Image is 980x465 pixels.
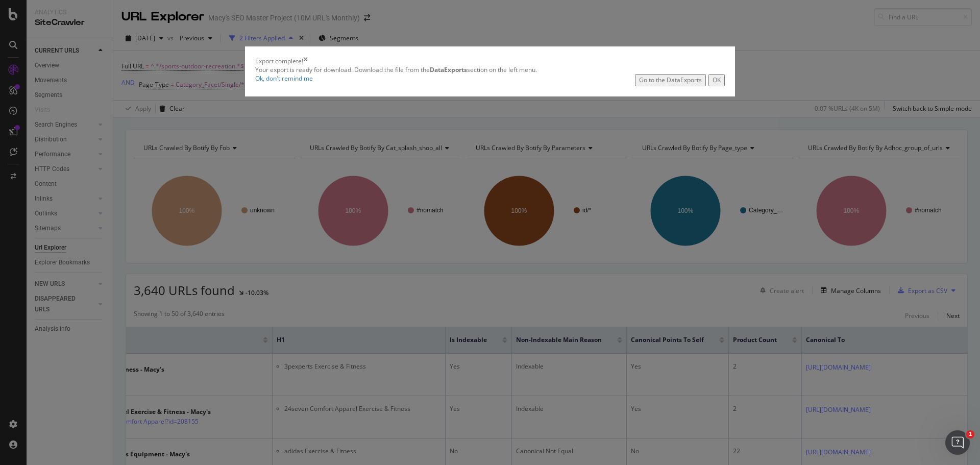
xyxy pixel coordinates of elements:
span: section on the left menu. [430,65,537,74]
div: Your export is ready for download. Download the file from the [255,65,725,74]
div: OK [713,76,721,84]
button: Go to the DataExports [635,74,706,86]
iframe: Intercom live chat [945,430,970,455]
div: Go to the DataExports [639,76,702,84]
div: Export complete! [255,57,303,65]
button: OK [708,74,725,86]
div: times [303,57,308,65]
strong: DataExports [430,65,467,74]
a: Ok, don't remind me [255,74,313,83]
div: modal [245,46,735,96]
span: 1 [966,430,974,438]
